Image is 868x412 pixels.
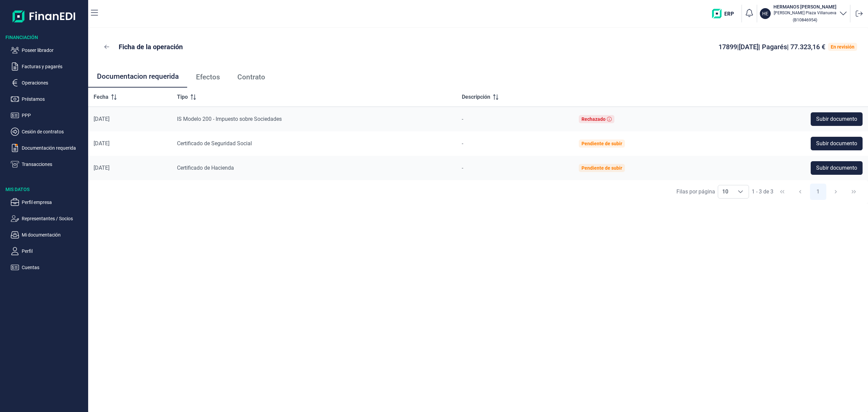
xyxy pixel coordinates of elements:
button: Subir documento [811,137,863,150]
div: En revisión [831,44,854,50]
button: Representantes / Socios [11,214,85,223]
button: Subir documento [811,161,863,175]
div: Filas por página [676,188,715,196]
button: Perfil [11,247,85,255]
button: Transacciones [11,160,85,168]
a: Contrato [229,66,274,88]
p: Cesión de contratos [22,128,85,136]
p: PPP [22,111,85,119]
button: Next Page [828,184,844,200]
span: Fecha [94,93,108,101]
span: 1 - 3 de 3 [752,189,773,194]
p: Transacciones [22,160,85,168]
img: Logo de aplicación [13,5,76,27]
span: - [462,116,463,122]
button: Documentación requerida [11,144,85,152]
p: Ficha de la operación [119,42,183,52]
span: IS Modelo 200 - Impuesto sobre Sociedades [177,116,282,122]
small: Copiar cif [793,17,817,22]
span: Certificado de Seguridad Social [177,140,252,147]
span: Contrato [237,74,265,81]
button: First Page [774,184,790,200]
button: Page 1 [810,184,826,200]
span: Tipo [177,93,188,101]
span: 17899 | [DATE] | Pagarés | 77.323,16 € [718,43,825,51]
p: Préstamos [22,95,85,103]
a: Efectos [187,66,229,88]
span: Efectos [196,74,220,81]
p: [PERSON_NAME] Plaza Villanueva [773,10,836,16]
span: Documentacion requerida [97,73,179,80]
img: erp [712,9,739,18]
p: Perfil empresa [22,198,85,206]
button: Last Page [846,184,862,200]
span: Subir documento [816,139,857,148]
p: Mi documentación [22,231,85,239]
p: HE [762,10,768,17]
div: [DATE] [94,165,166,171]
span: Descripción [462,93,490,101]
button: PPP [11,111,85,119]
button: Operaciones [11,79,85,87]
div: Choose [732,185,749,198]
p: Operaciones [22,79,85,87]
p: Representantes / Socios [22,214,85,223]
button: HEHERMANOS [PERSON_NAME][PERSON_NAME] Plaza Villanueva(B10846954) [760,3,847,24]
div: [DATE] [94,140,166,147]
div: Rechazado [581,116,606,122]
p: Cuentas [22,263,85,271]
span: Subir documento [816,115,857,123]
button: Cuentas [11,263,85,271]
button: Previous Page [792,184,808,200]
p: Facturas y pagarés [22,62,85,71]
button: Mi documentación [11,231,85,239]
p: Poseer librador [22,46,85,54]
div: [DATE] [94,116,166,123]
p: Documentación requerida [22,144,85,152]
div: Pendiente de subir [581,141,622,146]
span: 10 [718,185,732,198]
button: Poseer librador [11,46,85,54]
div: Pendiente de subir [581,165,622,171]
button: Subir documento [811,112,863,126]
a: Documentacion requerida [88,66,187,88]
button: Perfil empresa [11,198,85,206]
span: Subir documento [816,164,857,172]
button: Facturas y pagarés [11,62,85,71]
p: Perfil [22,247,85,255]
h3: HERMANOS [PERSON_NAME] [773,3,836,10]
span: - [462,140,463,147]
span: - [462,165,463,171]
span: Certificado de Hacienda [177,165,234,171]
button: Préstamos [11,95,85,103]
button: Cesión de contratos [11,128,85,136]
